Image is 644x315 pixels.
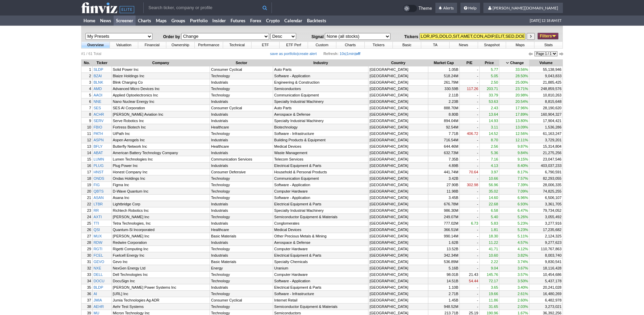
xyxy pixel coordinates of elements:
span: 7.57% [518,176,528,180]
a: 56.96 [480,182,499,188]
a: [GEOGRAPHIC_DATA] [368,92,428,98]
span: 9.87% [518,144,528,148]
a: Waste Management [273,150,368,156]
a: QBTS [93,188,112,194]
a: Industrials [210,98,273,105]
a: FIG [93,182,112,188]
span: 14.93 [489,119,498,123]
a: 3.97 [480,169,499,175]
a: 9.84% [499,150,529,156]
a: 8,815,648 [529,98,563,105]
a: - [460,163,479,169]
span: 17.96% [516,106,528,110]
a: - [460,143,479,149]
a: 53.63 [480,98,499,105]
a: [GEOGRAPHIC_DATA] [368,124,428,130]
span: 33.56% [516,67,528,71]
a: Help [460,3,480,13]
a: 10s [340,52,346,56]
a: Industrials [210,150,273,156]
a: 10.66 [480,175,499,181]
a: - [460,124,479,130]
span: 23.71% [516,87,528,91]
a: NNE [93,98,112,105]
span: 2.56 [491,144,498,148]
a: Engineering & Construction [273,79,368,85]
a: Biotechnology [273,124,368,130]
a: 61,163,247 [529,131,563,137]
a: 5 [81,92,92,98]
a: 8.80B [428,111,459,117]
a: Screener [114,16,136,26]
a: Home [81,16,98,26]
span: 7.39% [518,183,528,187]
a: 406.72 [460,131,479,137]
a: [GEOGRAPHIC_DATA] [368,66,428,73]
span: 3.97 [491,170,498,174]
a: Advanced Micro Devices Inc [112,86,210,92]
a: [GEOGRAPHIC_DATA] [368,175,428,181]
a: - [460,79,479,85]
a: Plug Power Inc [112,163,210,169]
span: 33.79 [489,93,498,97]
a: 23.71% [499,86,529,92]
a: 14.93 [480,118,499,124]
span: 17.89% [516,112,528,116]
a: Theme [403,5,432,12]
a: Aerospace & Defense [273,111,368,117]
a: 20.54% [499,98,529,105]
a: 2 [81,73,92,79]
span: Theme [419,5,432,12]
a: AMD [93,86,112,92]
span: 117.26 [467,87,478,91]
a: 8.40% [499,163,529,169]
a: Medical Devices [273,143,368,149]
a: D-Wave Quantum Inc [112,188,210,194]
a: BFLY [93,143,112,149]
a: Futures [228,16,248,26]
a: Healthcare [210,143,273,149]
span: 3.11 [491,125,498,129]
a: [GEOGRAPHIC_DATA] [368,73,428,79]
span: 9.84% [518,151,528,155]
a: Snapshot [478,42,506,48]
span: 12.56% [516,132,528,136]
span: 9.15% [518,157,528,161]
a: 5.36 [480,150,499,156]
a: ETF Perf [280,42,308,48]
span: 25.00% [516,80,528,84]
a: 15 [81,156,92,162]
a: Technology [210,73,273,79]
a: - [460,156,479,162]
a: 7.57% [499,175,529,181]
a: Industrials [210,118,273,124]
a: 888.70M [428,105,459,111]
a: Custom [308,42,336,48]
a: Telecom Services [273,156,368,162]
span: 5.05 [491,74,498,78]
a: 16 [81,163,92,169]
a: 518.24M [428,73,459,79]
a: ACHR [93,111,112,117]
a: ASPN [93,137,112,143]
span: 70.64 [469,170,478,174]
a: 25.00% [499,79,529,85]
a: Forex [248,16,264,26]
a: [GEOGRAPHIC_DATA] [368,105,428,111]
a: 28,006,335 [529,182,563,188]
a: SES AI Corporation [112,105,210,111]
a: Software - Infrastructure [273,131,368,137]
a: Computer Hardware [273,188,368,194]
a: 9.15% [499,156,529,162]
a: 4 [81,86,92,92]
span: 12.11% [516,138,528,142]
a: Solid Power Inc [112,66,210,73]
a: [GEOGRAPHIC_DATA] [368,156,428,162]
a: 3.11 [480,124,499,130]
a: 8.70 [480,137,499,143]
a: - [460,66,479,73]
a: 4.13 [480,163,499,169]
a: Technology [210,86,273,92]
a: ETF [252,42,280,48]
a: Electrical Equipment & Parts [273,163,368,169]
